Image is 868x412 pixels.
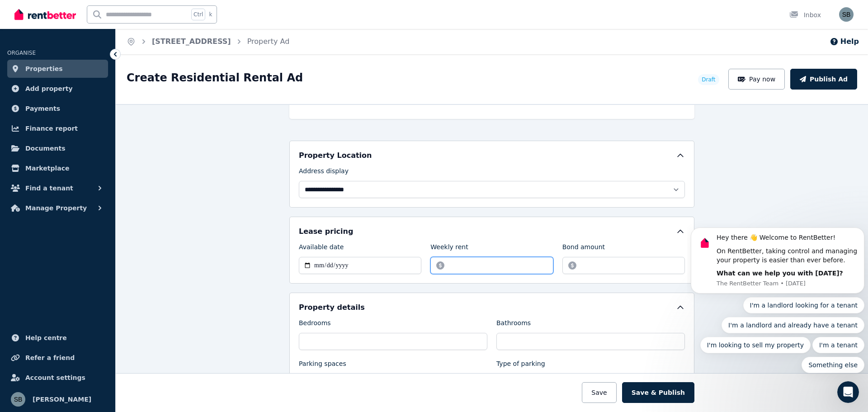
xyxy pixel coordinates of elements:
[25,203,87,213] span: Manage Property
[25,63,63,74] span: Properties
[299,302,365,313] h5: Property details
[25,123,78,134] span: Finance report
[116,29,300,54] nav: Breadcrumb
[25,103,60,114] span: Payments
[25,332,67,343] span: Help centre
[299,226,353,237] h5: Lease pricing
[247,37,290,46] a: Property Ad
[839,7,854,22] img: Sam Berrell
[25,183,73,194] span: Find a tenant
[702,76,715,83] span: Draft
[582,382,616,403] button: Save
[7,50,36,56] span: ORGANISE
[7,199,108,217] button: Manage Property
[7,349,108,367] a: Refer a friend
[209,11,212,18] span: k
[687,138,868,388] iframe: Intercom notifications message
[25,143,66,154] span: Documents
[299,318,331,331] label: Bedrooms
[7,139,108,157] a: Documents
[299,166,349,179] label: Address display
[191,9,205,20] span: Ctrl
[7,80,108,98] a: Add property
[7,179,108,197] button: Find a tenant
[562,242,605,255] label: Bond amount
[7,119,108,137] a: Finance report
[7,329,108,347] a: Help centre
[7,159,108,177] a: Marketplace
[152,37,231,46] a: [STREET_ADDRESS]
[7,369,108,387] a: Account settings
[25,83,73,94] span: Add property
[622,382,694,403] button: Save & Publish
[7,99,108,118] a: Payments
[496,318,531,331] label: Bathrooms
[790,69,857,90] button: Publish Ad
[789,10,821,19] div: Inbox
[299,150,372,161] h5: Property Location
[33,394,91,405] span: [PERSON_NAME]
[430,242,468,255] label: Weekly rent
[728,69,785,90] button: Pay now
[7,60,108,78] a: Properties
[837,381,859,403] iframe: Intercom live chat
[496,359,545,372] label: Type of parking
[25,372,85,383] span: Account settings
[299,359,346,372] label: Parking spaces
[830,36,859,47] button: Help
[299,242,344,255] label: Available date
[25,163,69,174] span: Marketplace
[14,8,76,21] img: RentBetter
[11,392,25,407] img: Sam Berrell
[127,71,303,85] h1: Create Residential Rental Ad
[25,352,75,363] span: Refer a friend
